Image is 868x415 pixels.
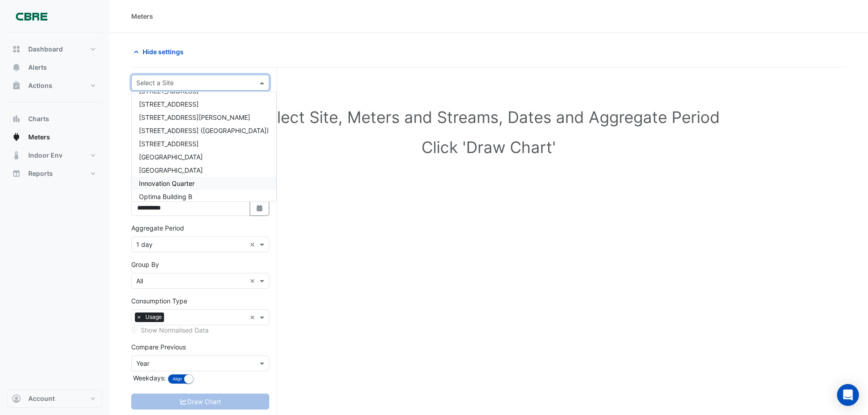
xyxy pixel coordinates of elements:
[12,45,21,54] app-icon: Dashboard
[12,151,21,160] app-icon: Indoor Env
[131,92,277,202] ng-dropdown-panel: Options list
[139,113,250,121] span: [STREET_ADDRESS][PERSON_NAME]
[131,373,166,383] label: Weekdays:
[837,384,859,406] div: Open Intercom Messenger
[7,110,102,128] button: Charts
[131,325,269,335] div: Select meters or streams to enable normalisation
[12,114,21,123] app-icon: Charts
[131,296,187,306] label: Consumption Type
[28,63,47,72] span: Alerts
[28,169,53,178] span: Reports
[143,47,184,56] span: Hide settings
[28,81,52,90] span: Actions
[141,325,209,335] label: Show Normalised Data
[28,151,62,160] span: Indoor Env
[28,133,50,142] span: Meters
[12,81,21,90] app-icon: Actions
[139,153,203,161] span: [GEOGRAPHIC_DATA]
[28,45,63,54] span: Dashboard
[7,128,102,146] button: Meters
[131,44,190,60] button: Hide settings
[131,342,186,352] label: Compare Previous
[131,11,153,21] div: Meters
[250,240,257,249] span: Clear
[7,146,102,164] button: Indoor Env
[12,63,21,72] app-icon: Alerts
[7,164,102,183] button: Reports
[7,58,102,77] button: Alerts
[139,140,199,148] span: [STREET_ADDRESS]
[135,313,143,322] span: ×
[146,138,832,157] h1: Click 'Draw Chart'
[143,313,164,322] span: Usage
[7,389,102,408] button: Account
[139,127,269,134] span: [STREET_ADDRESS] ([GEOGRAPHIC_DATA])
[12,169,21,178] app-icon: Reports
[11,7,52,26] img: Company Logo
[28,394,55,403] span: Account
[7,77,102,95] button: Actions
[250,313,257,322] span: Clear
[256,204,264,212] fa-icon: Select Date
[12,133,21,142] app-icon: Meters
[131,223,184,233] label: Aggregate Period
[28,114,49,123] span: Charts
[131,260,159,269] label: Group By
[139,193,192,200] span: Optima Building B
[139,179,195,187] span: Innovation Quarter
[146,108,832,127] h1: Select Site, Meters and Streams, Dates and Aggregate Period
[139,166,203,174] span: [GEOGRAPHIC_DATA]
[139,100,199,108] span: [STREET_ADDRESS]
[7,40,102,58] button: Dashboard
[250,276,257,286] span: Clear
